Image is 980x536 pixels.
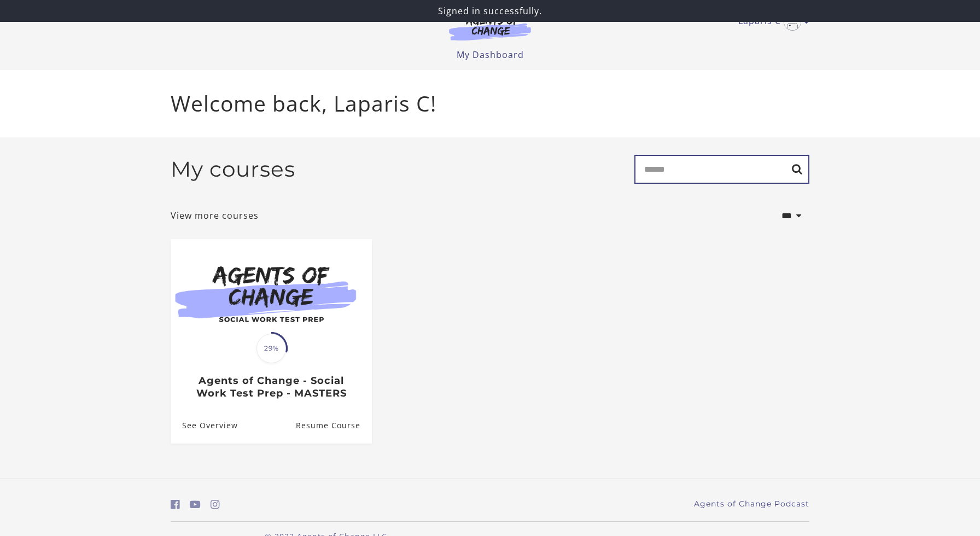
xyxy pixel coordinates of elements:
[211,499,220,510] i: https://www.instagram.com/agentsofchangeprep/ (Open in a new window)
[171,408,238,444] a: Agents of Change - Social Work Test Prep - MASTERS: See Overview
[296,408,372,444] a: Agents of Change - Social Work Test Prep - MASTERS: Resume Course
[694,498,809,510] a: Agents of Change Podcast
[4,4,976,18] p: Signed in successfully.
[171,156,295,182] h2: My courses
[738,13,804,31] a: Toggle menu
[457,49,524,61] a: My Dashboard
[171,497,180,512] a: https://www.facebook.com/groups/aswbtestprep (Open in a new window)
[171,499,180,510] i: https://www.facebook.com/groups/aswbtestprep (Open in a new window)
[211,497,220,512] a: https://www.instagram.com/agentsofchangeprep/ (Open in a new window)
[190,499,201,510] i: https://www.youtube.com/c/AgentsofChangeTestPrepbyMeaganMitchell (Open in a new window)
[256,334,286,363] span: 29%
[437,15,542,40] img: Agents of Change Logo
[190,497,201,512] a: https://www.youtube.com/c/AgentsofChangeTestPrepbyMeaganMitchell (Open in a new window)
[171,88,809,120] p: Welcome back, Laparis C!
[182,375,360,399] h3: Agents of Change - Social Work Test Prep - MASTERS
[171,209,259,222] a: View more courses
